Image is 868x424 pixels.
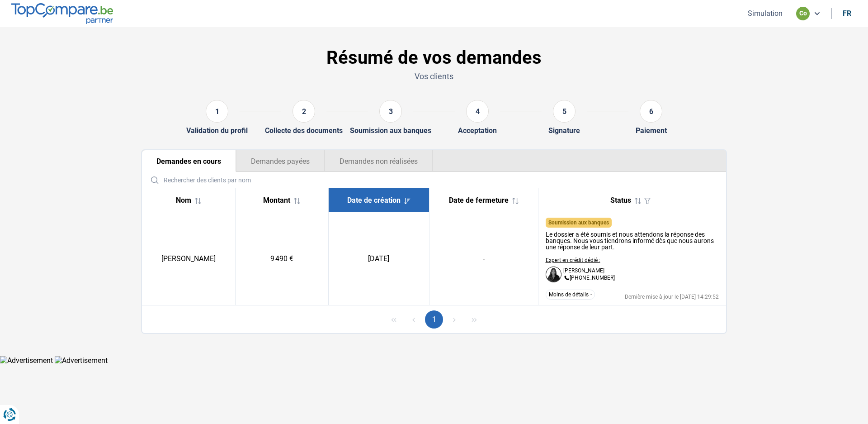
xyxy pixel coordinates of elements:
[429,212,538,305] td: -
[347,196,401,205] span: Date de création
[146,172,722,188] input: Rechercher des clients par nom
[636,126,667,135] div: Paiement
[546,267,561,282] img: Dayana Santamaria
[235,212,328,305] td: 9 490 €
[263,196,290,205] span: Montant
[563,268,604,273] p: [PERSON_NAME]
[445,310,463,329] button: Next Page
[610,196,631,205] span: Status
[546,257,615,263] p: Expert en crédit dédié :
[11,3,113,24] img: TopCompare.be
[548,219,609,226] span: Soumission aux banques
[186,126,248,135] div: Validation du profil
[458,126,497,135] div: Acceptation
[265,126,343,135] div: Collecte des documents
[449,196,509,205] span: Date de fermeture
[563,275,570,281] img: +3228860076
[142,150,236,172] button: Demandes en cours
[466,100,489,123] div: 4
[405,310,423,329] button: Previous Page
[553,100,576,123] div: 5
[328,212,429,305] td: [DATE]
[796,7,810,20] div: co
[548,126,580,135] div: Signature
[385,310,403,329] button: First Page
[843,9,851,18] div: fr
[55,356,108,365] img: Advertisement
[176,196,191,205] span: Nom
[350,126,431,135] div: Soumission aux banques
[206,100,228,123] div: 1
[640,100,662,123] div: 6
[745,9,785,18] button: Simulation
[465,310,483,329] button: Last Page
[292,100,315,123] div: 2
[379,100,402,123] div: 3
[325,150,433,172] button: Demandes non réalisées
[546,290,595,300] button: Moins de détails
[625,294,719,300] div: Dernière mise à jour le [DATE] 14:29:52
[236,150,325,172] button: Demandes payées
[563,275,615,281] p: [PHONE_NUMBER]
[141,47,727,69] h1: Résumé de vos demandes
[425,310,443,329] button: Page 1
[141,71,727,82] p: Vos clients
[546,231,719,250] div: Le dossier a été soumis et nous attendons la réponse des banques. Nous vous tiendrons informé dès...
[142,212,235,305] td: [PERSON_NAME]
